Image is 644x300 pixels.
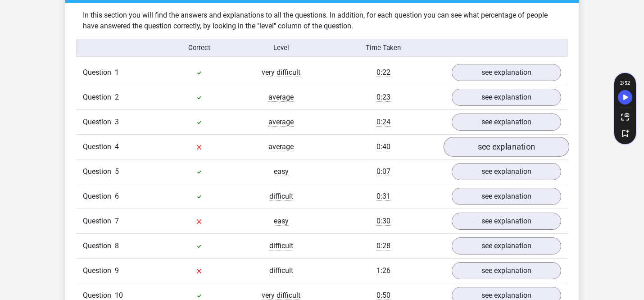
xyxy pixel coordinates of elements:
[376,217,390,226] span: 0:30
[452,163,561,180] a: see explanation
[115,118,119,126] span: 3
[269,241,293,250] span: difficult
[376,118,390,127] span: 0:24
[452,114,561,131] a: see explanation
[115,241,119,250] span: 8
[115,68,119,77] span: 1
[274,167,289,176] span: easy
[376,142,390,151] span: 0:40
[322,43,445,53] div: Time Taken
[83,141,115,152] span: Question
[376,68,390,77] span: 0:22
[452,89,561,106] a: see explanation
[274,217,289,226] span: easy
[376,167,390,176] span: 0:07
[115,266,119,275] span: 9
[376,266,390,275] span: 1:26
[76,10,568,32] div: In this section you will find the answers and explanations to all the questions. In addition, for...
[83,67,115,78] span: Question
[452,237,561,255] a: see explanation
[115,142,119,151] span: 4
[83,92,115,103] span: Question
[115,192,119,200] span: 6
[452,188,561,205] a: see explanation
[376,291,390,300] span: 0:50
[83,241,115,251] span: Question
[452,262,561,279] a: see explanation
[115,93,119,101] span: 2
[376,241,390,250] span: 0:28
[376,192,390,201] span: 0:31
[452,213,561,230] a: see explanation
[83,117,115,127] span: Question
[262,291,300,300] span: very difficult
[83,265,115,276] span: Question
[115,217,119,225] span: 7
[268,93,294,102] span: average
[115,167,119,176] span: 5
[262,68,300,77] span: very difficult
[268,118,294,127] span: average
[83,191,115,202] span: Question
[83,216,115,227] span: Question
[376,93,390,102] span: 0:23
[452,64,561,81] a: see explanation
[269,192,293,201] span: difficult
[240,43,322,53] div: Level
[444,137,569,157] a: see explanation
[269,266,293,275] span: difficult
[83,166,115,177] span: Question
[115,291,123,300] span: 10
[159,43,240,53] div: Correct
[268,142,294,151] span: average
